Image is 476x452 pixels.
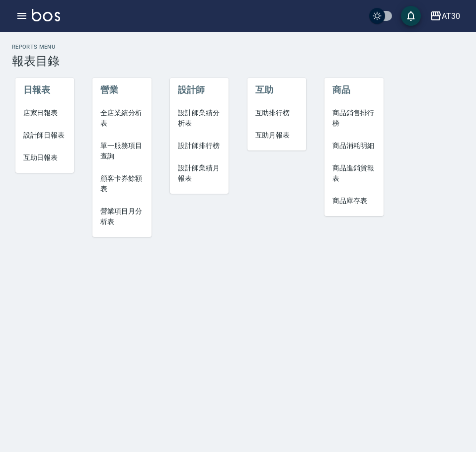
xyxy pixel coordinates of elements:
[92,200,151,233] a: 營業項目月分析表
[332,196,375,206] span: 商品庫存表
[332,141,375,151] span: 商品消耗明細
[401,6,421,26] button: save
[324,102,383,135] a: 商品銷售排行榜
[324,135,383,157] a: 商品消耗明細
[324,190,383,212] a: 商品庫存表
[255,130,298,141] span: 互助月報表
[247,102,306,124] a: 互助排行榜
[247,124,306,147] a: 互助月報表
[332,108,375,129] span: 商品銷售排行榜
[100,108,143,129] span: 全店業績分析表
[324,157,383,190] a: 商品進銷貨報表
[247,78,306,102] li: 互助
[170,135,229,157] a: 設計師排行榜
[23,108,66,118] span: 店家日報表
[332,163,375,184] span: 商品進銷貨報表
[23,130,66,141] span: 設計師日報表
[442,10,460,22] div: AT30
[15,124,74,147] a: 設計師日報表
[92,102,151,135] a: 全店業績分析表
[255,108,298,118] span: 互助排行榜
[170,78,229,102] li: 設計師
[15,102,74,124] a: 店家日報表
[92,167,151,200] a: 顧客卡券餘額表
[15,78,74,102] li: 日報表
[92,135,151,167] a: 單一服務項目查詢
[178,141,221,151] span: 設計師排行榜
[100,173,143,194] span: 顧客卡券餘額表
[15,147,74,169] a: 互助日報表
[324,78,383,102] li: 商品
[32,9,60,21] img: Logo
[100,206,143,227] span: 營業項目月分析表
[100,141,143,161] span: 單一服務項目查詢
[170,157,229,190] a: 設計師業績月報表
[92,78,151,102] li: 營業
[178,108,221,129] span: 設計師業績分析表
[426,6,464,26] button: AT30
[12,54,464,68] h3: 報表目錄
[12,44,464,50] h2: Reports Menu
[170,102,229,135] a: 設計師業績分析表
[23,152,66,163] span: 互助日報表
[178,163,221,184] span: 設計師業績月報表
